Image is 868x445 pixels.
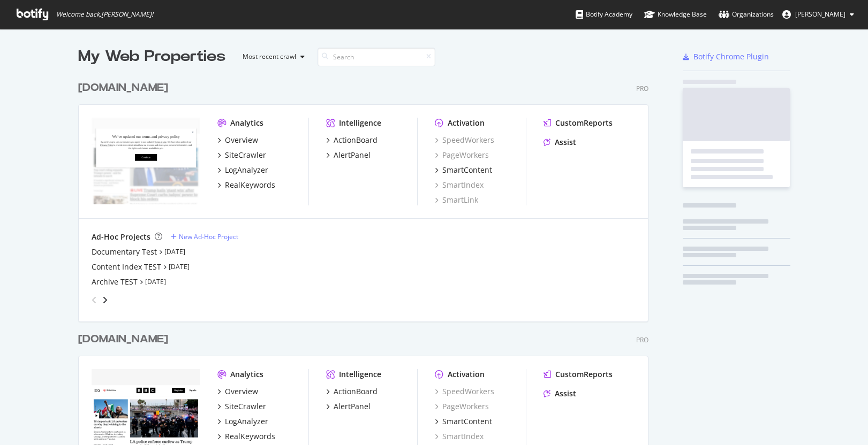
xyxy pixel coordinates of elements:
[78,332,172,347] a: [DOMAIN_NAME]
[448,118,485,128] div: Activation
[230,118,263,128] div: Analytics
[555,118,613,128] div: CustomReports
[217,135,258,145] a: Overview
[169,262,190,271] a: [DATE]
[225,150,266,160] div: SiteCrawler
[164,247,185,256] a: [DATE]
[92,262,161,272] a: Content Index TEST
[339,369,381,380] div: Intelligence
[326,135,378,145] a: ActionBoard
[171,232,238,241] a: New Ad-Hoc Project
[78,332,168,347] div: [DOMAIN_NAME]
[179,232,238,241] div: New Ad-Hoc Project
[435,150,489,160] a: PageWorkers
[56,10,153,19] span: Welcome back, [PERSON_NAME] !
[442,165,492,175] div: SmartContent
[555,137,576,148] div: Assist
[683,51,769,62] a: Botify Chrome Plugin
[217,386,258,397] a: Overview
[78,46,225,67] div: My Web Properties
[225,431,275,442] div: RealKeywords
[326,401,371,412] a: AlertPanel
[225,135,258,145] div: Overview
[225,165,268,175] div: LogAnalyzer
[334,150,371,160] div: AlertPanel
[555,388,576,399] div: Assist
[217,150,266,160] a: SiteCrawler
[448,369,485,380] div: Activation
[334,135,378,145] div: ActionBoard
[795,10,846,19] span: Richard Nazarewicz
[87,291,101,309] div: angle-left
[435,165,492,175] a: SmartContent
[576,9,632,20] div: Botify Academy
[774,6,863,23] button: [PERSON_NAME]
[243,53,296,60] div: Most recent crawl
[544,388,576,399] a: Assist
[544,137,576,148] a: Assist
[719,9,774,20] div: Organizations
[326,386,378,397] a: ActionBoard
[92,118,200,204] img: www.bbc.com
[693,51,769,62] div: Botify Chrome Plugin
[318,48,435,66] input: Search
[217,401,266,412] a: SiteCrawler
[78,80,172,96] a: [DOMAIN_NAME]
[339,118,381,128] div: Intelligence
[435,386,494,397] a: SpeedWorkers
[225,386,258,397] div: Overview
[644,9,707,20] div: Knowledge Base
[225,401,266,412] div: SiteCrawler
[435,195,478,205] a: SmartLink
[435,135,494,145] a: SpeedWorkers
[544,118,613,128] a: CustomReports
[225,180,275,190] div: RealKeywords
[217,416,268,427] a: LogAnalyzer
[334,386,378,397] div: ActionBoard
[217,431,275,442] a: RealKeywords
[334,401,371,412] div: AlertPanel
[435,416,492,427] a: SmartContent
[326,150,371,160] a: AlertPanel
[145,277,166,286] a: [DATE]
[435,401,489,412] a: PageWorkers
[636,84,648,93] div: Pro
[78,80,168,96] div: [DOMAIN_NAME]
[555,369,613,380] div: CustomReports
[101,295,109,305] div: angle-right
[435,431,484,442] a: SmartIndex
[234,48,309,65] button: Most recent crawl
[230,369,263,380] div: Analytics
[636,335,648,344] div: Pro
[442,416,492,427] div: SmartContent
[435,180,484,190] a: SmartIndex
[92,277,138,287] a: Archive TEST
[92,247,157,257] a: Documentary Test
[217,180,275,190] a: RealKeywords
[92,232,150,242] div: Ad-Hoc Projects
[225,416,268,427] div: LogAnalyzer
[544,369,613,380] a: CustomReports
[217,165,268,175] a: LogAnalyzer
